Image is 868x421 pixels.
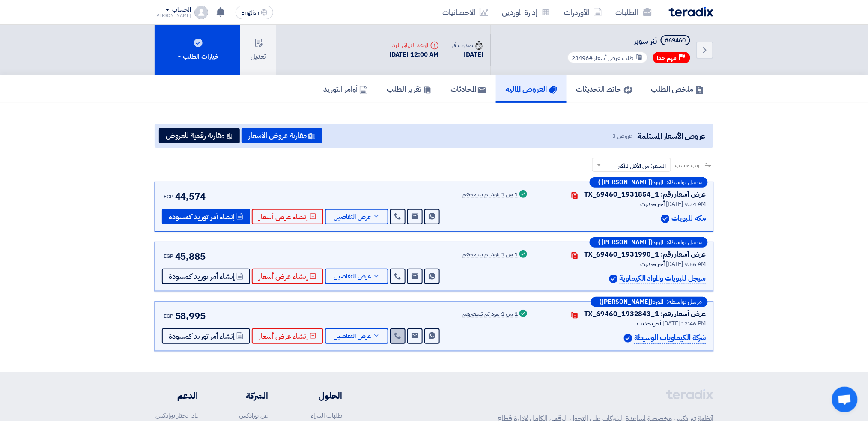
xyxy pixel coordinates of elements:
a: لماذا تختار تيرادكس [155,411,198,420]
div: الموعد النهائي للرد [389,41,439,50]
span: مهم جدا [657,54,677,62]
p: شركة الكيماويات الوسيطة [634,332,706,344]
span: إنشاء أمر توريد كمسودة [169,214,235,220]
span: EGP [164,193,173,200]
span: طلب عرض أسعار [594,54,634,63]
h5: ثنر سوبر [566,35,692,47]
span: مرسل بواسطة: [667,299,702,305]
span: ثنر سوبر [634,35,657,47]
span: المورد [653,299,664,305]
a: تقرير الطلب [377,75,441,103]
img: Teradix logo [669,7,713,17]
button: English [236,6,273,19]
a: طلبات الشراء [311,411,342,420]
a: حائط التحديثات [567,75,642,103]
span: عرض التفاصيل [334,214,371,220]
div: خيارات الطلب [176,51,219,62]
a: إدارة الموردين [495,2,557,22]
button: إنشاء أمر توريد كمسودة [162,269,250,284]
div: 1 من 1 بنود تم تسعيرهم [462,191,518,198]
button: خيارات الطلب [155,25,240,75]
div: عرض أسعار رقم: TX_69460_1931990_1 [584,249,706,260]
h5: المحادثات [450,84,486,94]
span: 58,995 [175,309,206,323]
span: السعر: من الأقل للأكثر [618,161,666,170]
span: 44,574 [175,189,206,203]
div: – [590,177,708,188]
h5: العروض الماليه [505,84,557,94]
img: Verified Account [624,334,632,343]
span: المورد [653,179,664,185]
a: عن تيرادكس [239,411,268,420]
p: سيجل للبويات والمواد الكيماوية [620,273,706,284]
div: عرض أسعار رقم: TX_69460_1932843_1 [584,309,706,319]
span: إنشاء أمر توريد كمسودة [169,273,235,280]
li: الدعم [155,389,198,402]
li: الحلول [294,389,342,402]
button: عرض التفاصيل [325,328,388,344]
h5: أوامر التوريد [323,84,368,94]
div: صدرت في [453,41,483,50]
button: عرض التفاصيل [325,209,388,224]
button: مقارنة عروض الأسعار [242,128,322,143]
span: مرسل بواسطة: [667,179,702,185]
span: المورد [653,239,664,245]
span: عرض التفاصيل [334,333,371,340]
span: إنشاء عرض أسعار [259,214,308,220]
button: تعديل [240,25,276,75]
span: [DATE] 12:46 PM [662,319,706,328]
a: Open chat [832,387,858,412]
span: مرسل بواسطة: [667,239,702,245]
span: English [241,10,259,16]
button: إنشاء أمر توريد كمسودة [162,209,250,224]
a: العروض الماليه [496,75,567,103]
img: Verified Account [609,275,618,283]
a: أوامر التوريد [314,75,377,103]
a: ملخص الطلب [642,75,713,103]
span: عروض 3 [612,131,632,140]
a: الاحصائيات [435,2,495,22]
div: – [591,297,708,307]
span: #23496 [572,54,593,63]
b: ([PERSON_NAME]) [600,299,653,305]
li: الشركة [224,389,268,402]
div: #69460 [665,38,686,44]
img: Verified Account [661,215,670,223]
span: إنشاء عرض أسعار [259,273,308,280]
div: – [590,237,708,248]
div: الحساب [172,6,191,14]
img: profile_test.png [194,6,208,19]
button: عرض التفاصيل [325,269,388,284]
span: [DATE] 9:56 AM [666,260,706,269]
div: 1 من 1 بنود تم تسعيرهم [462,251,518,258]
span: أخر تحديث [637,319,661,328]
span: عرض التفاصيل [334,273,371,280]
p: مكه للبويات [671,213,706,224]
button: إنشاء عرض أسعار [252,328,323,344]
span: [DATE] 9:34 AM [666,200,706,209]
h5: تقرير الطلب [387,84,432,94]
b: ([PERSON_NAME] ) [599,179,653,185]
button: إنشاء أمر توريد كمسودة [162,328,250,344]
span: EGP [164,312,173,320]
h5: ملخص الطلب [651,84,704,94]
div: [PERSON_NAME] [155,13,191,18]
span: أخر تحديث [640,260,665,269]
button: مقارنة رقمية للعروض [159,128,240,143]
div: [DATE] [453,50,483,60]
a: المحادثات [441,75,496,103]
div: عرض أسعار رقم: TX_69460_1931854_1 [584,189,706,200]
a: الطلبات [609,2,659,22]
b: ([PERSON_NAME] ) [599,239,653,245]
span: إنشاء عرض أسعار [259,333,308,340]
button: إنشاء عرض أسعار [252,269,323,284]
h5: حائط التحديثات [576,84,632,94]
span: عروض الأسعار المستلمة [638,130,706,142]
span: أخر تحديث [640,200,665,209]
span: إنشاء أمر توريد كمسودة [169,333,235,340]
span: رتب حسب [675,161,700,170]
a: الأوردرات [557,2,609,22]
span: EGP [164,252,173,260]
button: إنشاء عرض أسعار [252,209,323,224]
div: 1 من 1 بنود تم تسعيرهم [462,311,518,318]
